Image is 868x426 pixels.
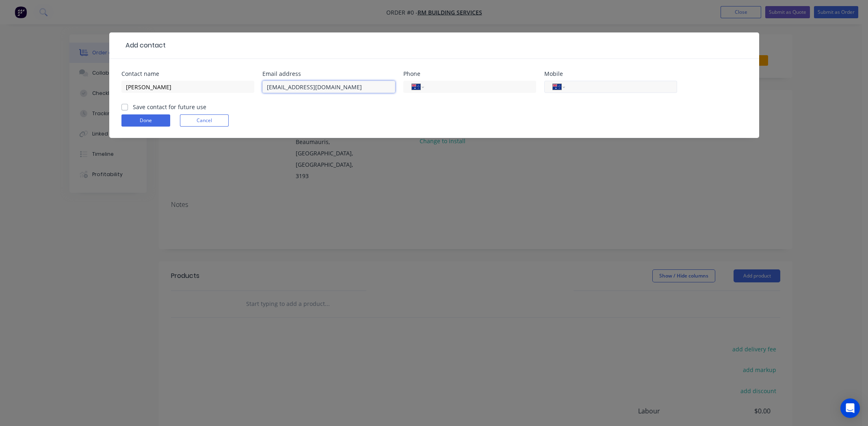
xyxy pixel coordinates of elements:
div: Mobile [544,71,677,77]
div: Open Intercom Messenger [840,398,860,418]
button: Done [121,114,170,127]
button: Cancel [180,114,229,127]
div: Phone [403,71,536,77]
label: Save contact for future use [133,103,206,111]
div: Add contact [121,41,166,50]
div: Email address [262,71,395,77]
div: Contact name [121,71,254,77]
